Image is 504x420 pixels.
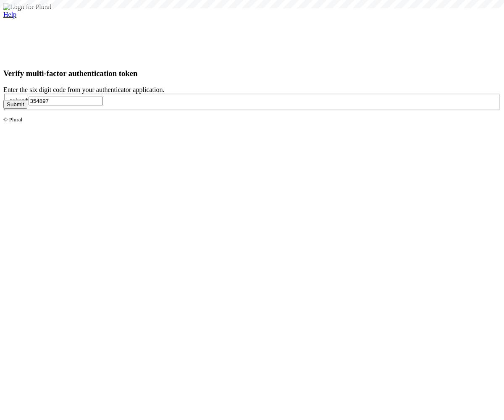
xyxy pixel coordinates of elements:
input: Six-digit code [29,97,103,105]
label: token [10,97,29,104]
button: Submit [3,100,27,109]
small: © Plural [3,116,22,123]
a: Help [3,11,16,18]
h3: Verify multi-factor authentication token [3,69,501,78]
div: Enter the six digit code from your authenticator application. [3,86,501,94]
